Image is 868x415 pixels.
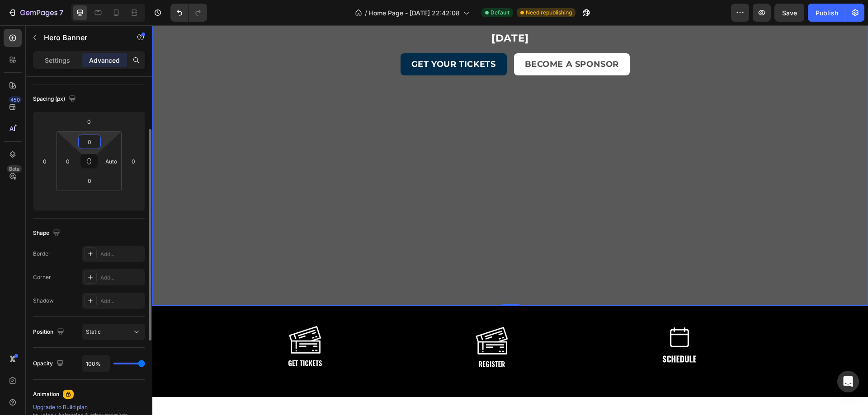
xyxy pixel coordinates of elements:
[7,165,22,173] div: Beta
[259,33,344,45] p: GET YOUR TICKETS
[369,8,460,18] span: Home Page - [DATE] 22:42:08
[365,8,367,18] span: /
[80,194,98,208] input: auto
[317,298,362,344] img: gempages_580407018670522964-536b16c4-5a68-4e2b-8379-40d24c1fc5ca.png
[33,93,78,105] div: Spacing (px)
[82,324,145,340] button: Static
[33,403,145,411] div: Upgrade to Build plan
[505,299,550,345] img: gempages_580407018670522964-d5697ade-220b-4118-91dd-2db6109feaa5.png
[4,4,67,22] button: 7
[86,328,101,335] span: Static
[774,4,804,22] button: Save
[362,28,478,50] a: BECOME A SPONSOR
[373,33,467,45] p: BECOME A SPONSOR
[808,4,846,22] button: Publish
[80,135,99,149] input: 0px
[89,56,120,65] p: Advanced
[82,355,109,372] input: Auto
[33,326,66,338] div: Position
[59,7,63,18] p: 7
[816,8,838,18] div: Publish
[61,154,75,168] input: 0px
[526,9,572,17] span: Need republishing
[80,115,98,128] input: 0
[491,9,509,17] span: Default
[45,56,70,65] p: Settings
[33,250,51,258] div: Border
[100,250,143,258] div: Add...
[100,297,143,305] div: Add...
[127,154,140,168] input: 0
[33,297,54,305] div: Shadow
[100,274,143,282] div: Add...
[38,154,52,168] input: 0
[782,9,797,17] span: Save
[33,390,59,398] div: Animation
[837,371,859,392] div: Open Intercom Messenger
[80,174,99,187] input: 0px
[33,273,51,281] div: Corner
[9,96,22,103] div: 450
[33,358,66,370] div: Opacity
[248,28,354,50] a: GET YOUR TICKETS
[104,154,118,168] input: auto
[170,4,207,22] div: Undo/Redo
[152,25,868,415] iframe: Design area
[44,32,121,43] p: Hero Banner
[33,227,62,239] div: Shape
[130,298,175,343] img: gempages_580407018670522964-b5e5cc64-a04a-4096-9176-a79a6cdaadd4.png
